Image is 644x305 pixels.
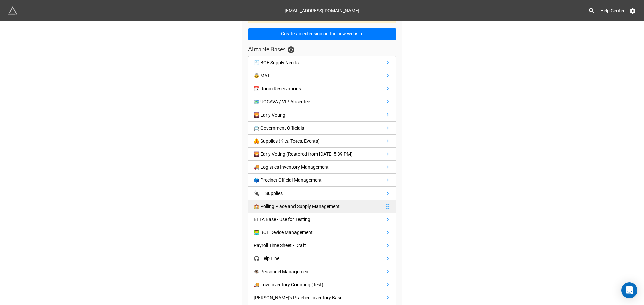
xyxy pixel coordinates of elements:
div: 🎧 Help Line [254,255,279,262]
a: 🏫 Polling Place and Supply Management [248,200,396,213]
a: 🗺 UOCAVA / VIP Absentee [248,95,396,108]
div: 🌄 Early Voting (Restored from [DATE] 5:39 PM) [254,150,353,158]
div: 👁️ Personnel Management [254,268,310,275]
div: 👨‍💻 BOE Device Management [254,229,313,236]
div: 🗺 UOCAVA / VIP Absentee [254,98,310,105]
div: 🚚 Low Inventory Counting (Test) [254,281,323,288]
div: [EMAIL_ADDRESS][DOMAIN_NAME] [285,5,359,17]
div: 👵 MAT [254,72,270,79]
a: 🦺 Supplies (Kits, Totes, Events) [248,135,396,148]
a: 🎧 Help Line [248,252,396,265]
div: BETA Base - Use for Testing [254,216,310,223]
a: 🚚 Low Inventory Counting (Test) [248,278,396,291]
div: [PERSON_NAME]'s Practice Inventory Base [254,294,342,301]
div: 📇 Government Officials [254,124,304,132]
div: 🏫 Polling Place and Supply Management [254,203,340,210]
button: Create an extension on the new website [248,28,396,40]
a: 📇 Government Officials [248,122,396,135]
a: Payroll Time Sheet - Draft [248,239,396,252]
a: 🚚 Logistics Inventory Management [248,161,396,174]
div: 🔌 IT Supplies [254,189,283,197]
h3: Airtable Bases [248,45,286,53]
div: 🦺 Supplies (Kits, Totes, Events) [254,137,320,145]
a: 📅 Room Reservations [248,82,396,95]
img: miniextensions-icon.73ae0678.png [8,6,17,15]
a: 👁️ Personnel Management [248,265,396,278]
a: 🌄 Early Voting [248,108,396,122]
div: 📅 Room Reservations [254,85,301,92]
div: 🗳️ Precinct Official Management [254,176,322,184]
div: 🧾 BOE Supply Needs [254,59,299,66]
div: 🚚 Logistics Inventory Management [254,163,329,171]
a: 🔌 IT Supplies [248,187,396,200]
a: BETA Base - Use for Testing [248,213,396,226]
a: 🧾 BOE Supply Needs [248,56,396,69]
a: 🌄 Early Voting (Restored from [DATE] 5:39 PM) [248,148,396,161]
div: Open Intercom Messenger [621,282,637,298]
a: [PERSON_NAME]'s Practice Inventory Base [248,291,396,304]
div: Payroll Time Sheet - Draft [254,242,306,249]
a: 🗳️ Precinct Official Management [248,174,396,187]
a: 👵 MAT [248,69,396,82]
a: Sync Base Structure [288,46,294,53]
div: 🌄 Early Voting [254,111,285,119]
a: Help Center [596,5,629,17]
a: 👨‍💻 BOE Device Management [248,226,396,239]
